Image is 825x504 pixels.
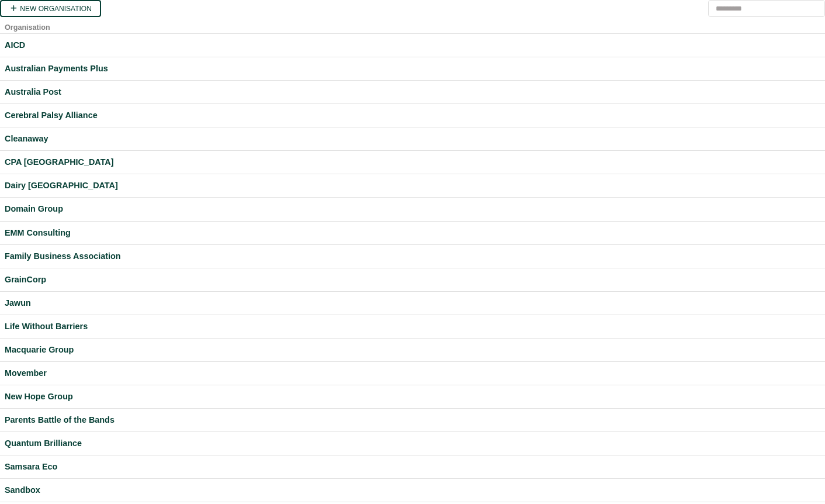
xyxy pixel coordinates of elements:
[5,343,820,357] a: Macquarie Group
[5,250,820,263] a: Family Business Association
[5,226,820,240] a: EMM Consulting
[5,179,820,192] a: Dairy [GEOGRAPHIC_DATA]
[5,437,820,450] a: Quantum Brilliance
[5,390,820,403] a: New Hope Group
[5,202,820,216] a: Domain Group
[5,39,820,52] a: AICD
[5,367,820,380] a: Movember
[5,413,820,427] a: Parents Battle of the Bands
[5,156,820,169] a: CPA [GEOGRAPHIC_DATA]
[5,85,820,99] a: Australia Post
[5,296,820,310] a: Jawun
[5,109,820,122] a: Cerebral Palsy Alliance
[5,320,820,333] a: Life Without Barriers
[5,62,820,75] a: Australian Payments Plus
[5,484,820,497] a: Sandbox
[5,132,820,146] a: Cleanaway
[5,460,820,474] a: Samsara Eco
[5,273,820,286] a: GrainCorp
